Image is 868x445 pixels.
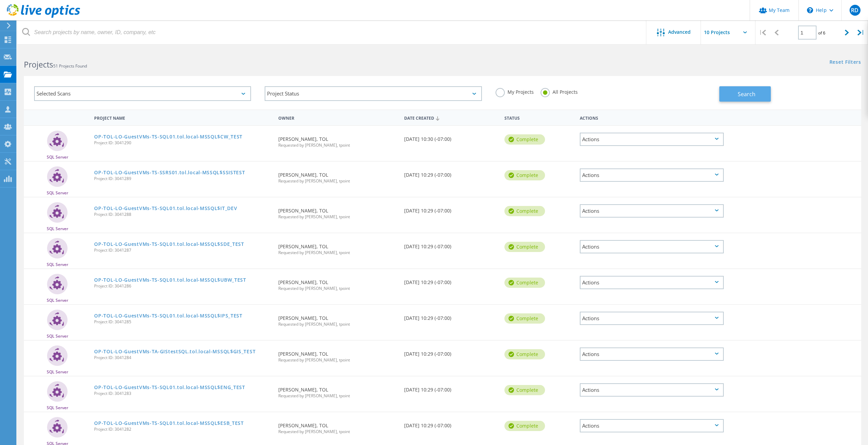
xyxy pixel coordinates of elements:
[496,88,534,94] label: My Projects
[278,286,397,291] span: Requested by [PERSON_NAME], tpoint
[719,86,771,102] button: Search
[94,134,242,139] a: OP-TOL-LO-GuestVMs-TS-SQL01.tol.local-MSSQL$CW_TEST
[94,177,271,181] span: Project ID: 3041289
[7,14,80,19] a: Live Optics Dashboard
[94,391,271,396] span: Project ID: 3041283
[47,227,68,231] span: SQL Server
[401,197,501,220] div: [DATE] 10:29 (-07:00)
[94,170,245,175] a: OP-TOL-LO-GuestVMs-TS-SSRS01.tol.local-MSSQL$SSISTEST
[541,88,578,94] label: All Projects
[401,233,501,256] div: [DATE] 10:29 (-07:00)
[47,406,68,410] span: SQL Server
[94,248,271,252] span: Project ID: 3041287
[829,60,861,65] a: Reset Filters
[275,376,400,405] div: [PERSON_NAME], TOL
[94,212,271,217] span: Project ID: 3041288
[265,86,482,101] div: Project Status
[275,341,400,369] div: [PERSON_NAME], TOL
[755,20,769,45] div: |
[278,251,397,255] span: Requested by [PERSON_NAME], tpoint
[401,111,501,124] div: Date Created
[94,356,271,360] span: Project ID: 3041284
[854,20,868,45] div: |
[275,269,400,297] div: [PERSON_NAME], TOL
[401,126,501,148] div: [DATE] 10:30 (-07:00)
[580,133,724,146] div: Actions
[94,141,271,145] span: Project ID: 3041290
[94,349,255,354] a: OP-TOL-LO-GuestVMs-TA-GIStestSQL.tol.local-MSSQL$GIS_TEST
[580,168,724,182] div: Actions
[501,111,576,124] div: Status
[278,322,397,326] span: Requested by [PERSON_NAME], tpoint
[504,134,545,145] div: Complete
[401,412,501,435] div: [DATE] 10:29 (-07:00)
[275,197,400,226] div: [PERSON_NAME], TOL
[91,111,275,124] div: Project Name
[580,419,724,432] div: Actions
[94,320,271,324] span: Project ID: 3041285
[580,204,724,218] div: Actions
[53,63,87,69] span: 51 Projects Found
[851,8,858,13] span: RD
[580,312,724,325] div: Actions
[401,341,501,363] div: [DATE] 10:29 (-07:00)
[504,385,545,395] div: Complete
[278,215,397,219] span: Requested by [PERSON_NAME], tpoint
[47,334,68,338] span: SQL Server
[275,162,400,190] div: [PERSON_NAME], TOL
[580,276,724,289] div: Actions
[17,20,647,44] input: Search projects by name, owner, ID, company, etc
[94,206,237,211] a: OP-TOL-LO-GuestVMs-TS-SQL01.tol.local-MSSQL$IT_DEV
[47,263,68,267] span: SQL Server
[818,30,825,36] span: of 6
[278,179,397,183] span: Requested by [PERSON_NAME], tpoint
[94,278,246,282] a: OP-TOL-LO-GuestVMs-TS-SQL01.tol.local-MSSQL$UBW_TEST
[275,233,400,262] div: [PERSON_NAME], TOL
[401,305,501,327] div: [DATE] 10:29 (-07:00)
[278,143,397,147] span: Requested by [PERSON_NAME], tpoint
[401,376,501,399] div: [DATE] 10:29 (-07:00)
[47,191,68,195] span: SQL Server
[580,347,724,361] div: Actions
[34,86,251,101] div: Selected Scans
[738,90,755,98] span: Search
[47,370,68,374] span: SQL Server
[94,242,244,247] a: OP-TOL-LO-GuestVMs-TS-SQL01.tol.local-MSSQL$SDE_TEST
[94,427,271,431] span: Project ID: 3041282
[504,242,545,252] div: Complete
[94,313,242,318] a: OP-TOL-LO-GuestVMs-TS-SQL01.tol.local-MSSQL$IPS_TEST
[94,284,271,288] span: Project ID: 3041286
[275,126,400,154] div: [PERSON_NAME], TOL
[278,430,397,434] span: Requested by [PERSON_NAME], tpoint
[47,298,68,302] span: SQL Server
[275,412,400,441] div: [PERSON_NAME], TOL
[401,162,501,184] div: [DATE] 10:29 (-07:00)
[668,30,691,34] span: Advanced
[401,269,501,292] div: [DATE] 10:29 (-07:00)
[504,349,545,359] div: Complete
[504,206,545,216] div: Complete
[580,383,724,397] div: Actions
[580,240,724,253] div: Actions
[504,421,545,431] div: Complete
[807,7,813,13] svg: \n
[94,385,245,390] a: OP-TOL-LO-GuestVMs-TS-SQL01.tol.local-MSSQL$ENG_TEST
[47,155,68,159] span: SQL Server
[504,313,545,324] div: Complete
[278,394,397,398] span: Requested by [PERSON_NAME], tpoint
[278,358,397,362] span: Requested by [PERSON_NAME], tpoint
[94,421,244,426] a: OP-TOL-LO-GuestVMs-TS-SQL01.tol.local-MSSQL$ESB_TEST
[275,305,400,333] div: [PERSON_NAME], TOL
[504,170,545,180] div: Complete
[504,278,545,288] div: Complete
[275,111,400,124] div: Owner
[576,111,727,124] div: Actions
[24,59,53,70] b: Projects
